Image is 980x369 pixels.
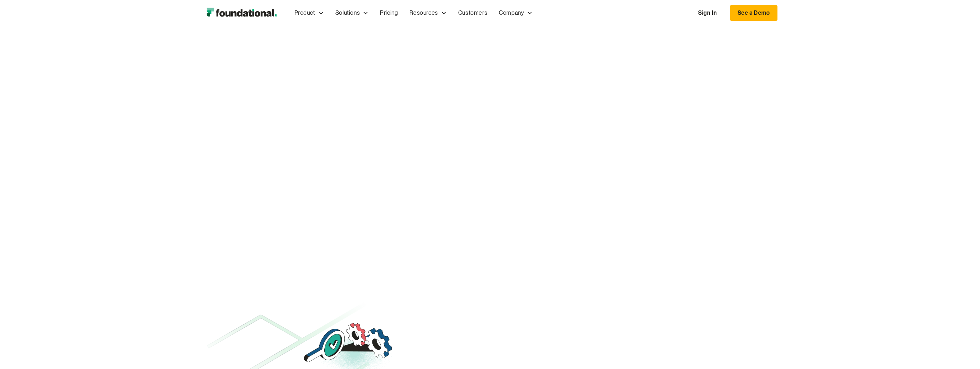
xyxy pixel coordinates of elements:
div: Solutions [335,8,360,18]
a: Customers [452,1,493,25]
div: Product [294,8,315,18]
div: Resources [409,8,438,18]
a: Pricing [374,1,404,25]
a: See a Demo [730,5,777,21]
a: Sign In [691,5,724,20]
div: Company [499,8,524,18]
img: Foundational Logo [203,6,280,20]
